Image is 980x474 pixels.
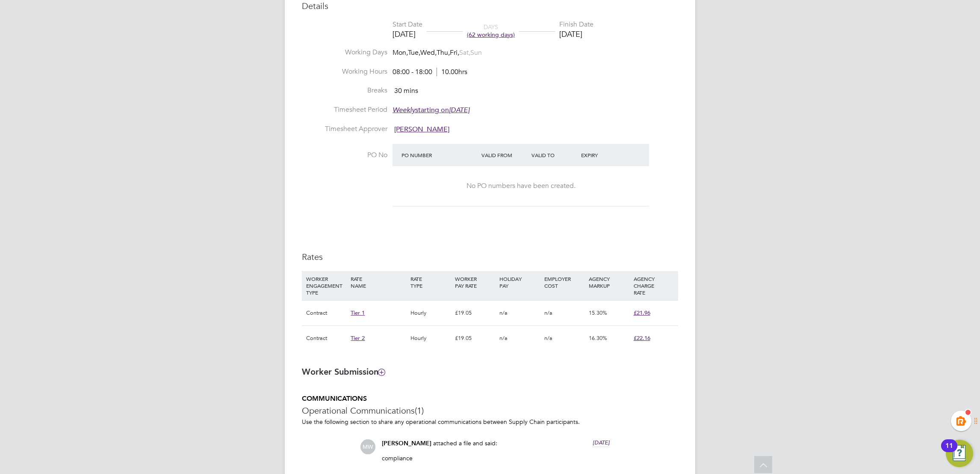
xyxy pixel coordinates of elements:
div: HOLIDAY PAY [497,271,542,293]
div: RATE TYPE [408,271,453,293]
div: £19.05 [453,326,497,351]
div: AGENCY MARKUP [587,271,631,293]
span: starting on [393,106,469,114]
label: Timesheet Period [302,105,387,114]
div: Start Date [393,20,422,29]
span: 10.00hrs [437,68,467,76]
span: n/a [499,309,508,316]
span: [PERSON_NAME] [394,125,449,134]
div: 08:00 - 18:00 [393,68,467,77]
em: Weekly [393,106,415,114]
span: n/a [499,334,508,342]
span: 30 mins [394,86,418,95]
span: Sun [470,48,482,57]
label: PO No [302,151,387,160]
div: AGENCY CHARGE RATE [632,271,676,300]
div: PO Number [399,147,479,163]
label: Working Hours [302,67,387,76]
p: compliance [382,454,610,462]
span: (62 working days) [467,31,515,39]
div: Valid To [529,147,579,163]
div: Valid From [479,147,529,163]
div: RATE NAME [348,271,408,293]
span: n/a [544,334,552,342]
div: [DATE] [559,29,593,39]
span: attached a file and said: [433,439,497,447]
span: (1) [415,405,424,416]
span: Wed, [420,48,437,57]
b: Worker Submission [302,367,385,377]
em: [DATE] [449,106,469,114]
h3: Details [302,0,678,12]
span: Sat, [459,48,470,57]
div: Contract [304,301,348,325]
span: Mon, [393,48,408,57]
h3: Rates [302,251,678,262]
span: £22.16 [634,334,650,342]
span: Tier 2 [351,334,365,342]
button: Open Resource Center, 11 new notifications [946,440,973,467]
div: [DATE] [393,29,422,39]
label: Timesheet Approver [302,125,387,134]
span: [DATE] [593,439,610,446]
span: 16.30% [589,334,607,342]
div: Hourly [408,326,453,351]
span: Tier 1 [351,309,365,316]
div: Hourly [408,301,453,325]
div: Finish Date [559,20,593,29]
div: 11 [945,446,953,457]
div: DAYS [463,23,519,39]
div: WORKER ENGAGEMENT TYPE [304,271,348,300]
div: WORKER PAY RATE [453,271,497,293]
label: Breaks [302,86,387,95]
div: No PO numbers have been created. [401,182,641,191]
label: Working Days [302,48,387,57]
h3: Operational Communications [302,405,678,416]
div: EMPLOYER COST [542,271,587,293]
div: Expiry [579,147,629,163]
span: Fri, [450,48,459,57]
span: Tue, [408,48,420,57]
h5: COMMUNICATIONS [302,394,678,403]
span: Thu, [437,48,450,57]
span: n/a [544,309,552,316]
div: Contract [304,326,348,351]
span: MW [360,439,375,454]
span: 15.30% [589,309,607,316]
p: Use the following section to share any operational communications between Supply Chain participants. [302,418,678,426]
span: [PERSON_NAME] [382,440,431,447]
span: £21.96 [634,309,650,316]
div: £19.05 [453,301,497,325]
